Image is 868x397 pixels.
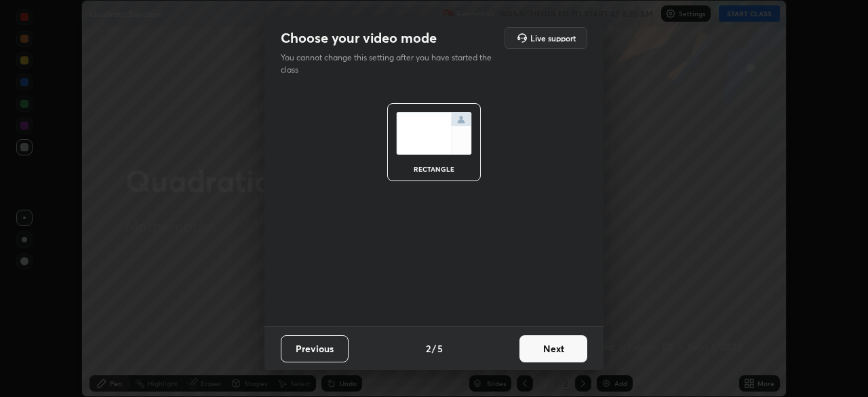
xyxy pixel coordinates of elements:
[281,29,437,47] h2: Choose your video mode
[396,112,472,155] img: normalScreenIcon.ae25ed63.svg
[519,335,587,362] button: Next
[281,335,349,362] button: Previous
[432,341,436,356] h4: /
[407,166,461,172] div: rectangle
[530,34,576,42] h5: Live support
[437,341,443,356] h4: 5
[281,52,500,76] p: You cannot change this setting after you have started the class
[426,341,431,356] h4: 2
